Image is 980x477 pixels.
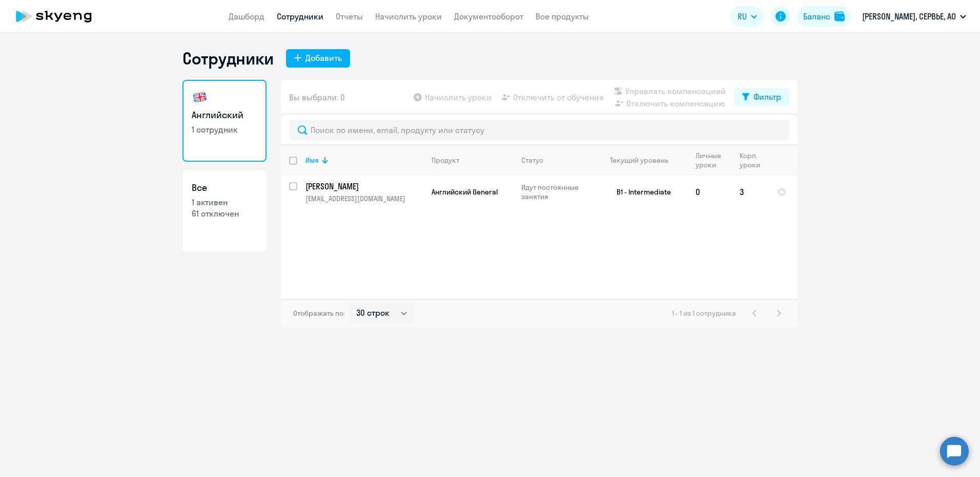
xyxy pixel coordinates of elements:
a: Все продукты [536,11,589,21]
button: Фильтр [734,88,789,106]
div: Статус [521,156,543,165]
a: [PERSON_NAME] [305,181,423,192]
p: [EMAIL_ADDRESS][DOMAIN_NAME] [305,194,423,203]
p: 1 активен [192,197,257,208]
p: 1 сотрудник [192,124,257,135]
span: Вы выбрали: 0 [289,91,345,103]
a: Все1 активен61 отключен [182,170,267,252]
button: Добавить [286,49,350,68]
div: Корп. уроки [740,151,768,169]
div: Баланс [803,10,830,23]
div: Продукт [432,156,513,165]
span: Отображать по: [293,309,345,318]
div: Личные уроки [696,151,731,169]
span: RU [738,10,747,23]
div: Текущий уровень [600,156,687,165]
div: Имя [305,156,423,165]
div: Добавить [305,52,342,64]
span: Английский General [432,187,498,197]
h3: Все [192,181,257,194]
p: 61 отключен [192,208,257,219]
a: Отчеты [336,11,363,21]
span: 1 - 1 из 1 сотрудника [672,309,736,318]
div: Корп. уроки [740,151,762,169]
p: Идут постоянные занятия [521,183,591,201]
a: Начислить уроки [375,11,442,21]
div: Имя [305,156,319,165]
img: balance [834,11,845,21]
button: Балансbalance [797,6,851,27]
a: Дашборд [229,11,264,21]
a: Документооборот [454,11,523,21]
div: Статус [521,156,591,165]
input: Поиск по имени, email, продукту или статусу [289,120,789,140]
div: Личные уроки [696,151,724,169]
td: 3 [731,175,769,209]
td: 0 [687,175,731,209]
button: [PERSON_NAME], СЕРВЬЕ, АО [857,4,971,29]
p: [PERSON_NAME] [305,181,421,192]
h3: Английский [192,109,257,122]
button: RU [730,6,764,27]
a: Сотрудники [277,11,323,21]
div: Фильтр [753,91,781,103]
div: Продукт [432,156,459,165]
div: Текущий уровень [610,156,668,165]
p: [PERSON_NAME], СЕРВЬЕ, АО [862,10,956,23]
h1: Сотрудники [182,48,274,69]
img: english [192,89,208,105]
a: Английский1 сотрудник [182,80,267,162]
td: B1 - Intermediate [592,175,687,209]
